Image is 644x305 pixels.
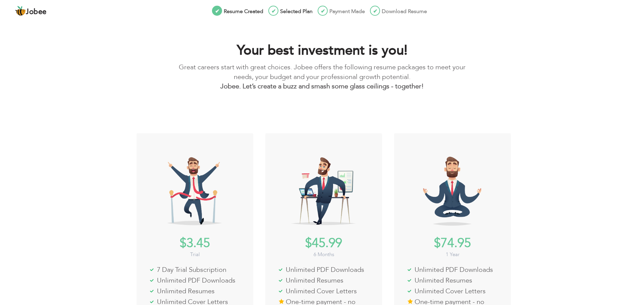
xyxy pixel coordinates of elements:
div: Unlimited PDF Downloads [408,266,497,273]
div: Unlimited Resumes [150,288,240,295]
div: $74.95 [434,236,471,250]
a: Selected Plan [280,8,313,15]
span: Jobee [26,8,47,16]
div: 7 Day Trial Subscription [150,266,240,273]
div: 1 Year [408,251,497,258]
b: Jobee. Let’s create a buzz and smash some glass ceilings - together! [220,82,424,91]
div: Unlimited Cover Letters [279,288,369,295]
div: Unlimited PDF Downloads [150,277,240,284]
div: Unlimited Cover Letters [408,288,497,295]
a: Resume Created [224,8,263,15]
div: Unlimited PDF Downloads [279,266,369,273]
a: Jobee [15,6,47,16]
li: Download Resume [370,6,427,16]
img: jobee.io [15,6,26,16]
div: $45.99 [305,236,342,250]
li: Payment Made [318,6,365,16]
div: 6 Months [279,251,369,258]
div: Unlimited Resumes [279,277,369,284]
div: Trial [150,251,240,258]
div: Unlimited Resumes [408,277,497,284]
div: $3.45 [180,236,210,250]
h1: Your best investment is you! [171,42,473,59]
p: Great careers start with great choices. Jobee offers the following resume packages to meet your n... [171,63,473,91]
